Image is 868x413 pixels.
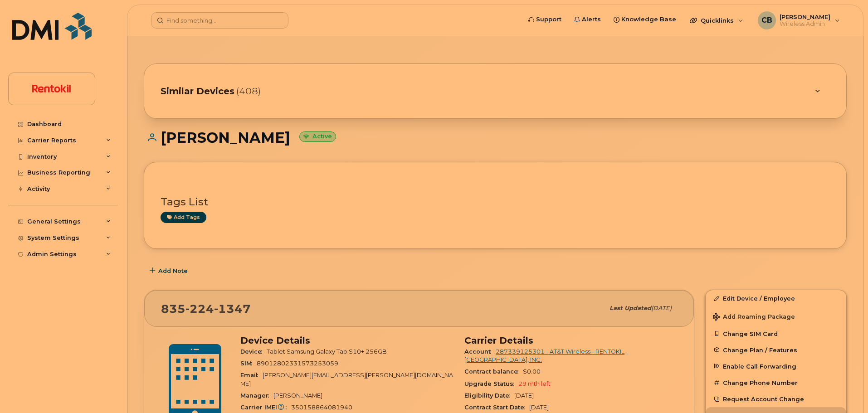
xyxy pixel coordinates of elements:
span: Tablet Samsung Galaxy Tab S10+ 256GB [267,348,387,355]
span: 89012802331573253059 [257,360,338,367]
span: Similar Devices [161,85,234,98]
a: Add tags [161,212,206,223]
span: 1347 [214,302,251,316]
span: 350158864081940 [291,404,352,411]
span: 224 [185,302,214,316]
span: 835 [161,302,251,316]
button: Add Note [144,262,195,279]
span: Device [240,348,267,355]
span: SIM [240,360,257,367]
span: [PERSON_NAME] [273,392,322,399]
button: Change Phone Number [706,374,846,391]
h3: Tags List [161,196,830,208]
span: Manager [240,392,273,399]
h1: [PERSON_NAME] [144,130,847,146]
button: Enable Call Forwarding [706,358,846,374]
span: [DATE] [529,404,549,411]
span: [DATE] [514,392,534,399]
a: 287339125301 - AT&T Wireless - RENTOKIL [GEOGRAPHIC_DATA], INC. [464,348,624,363]
span: [DATE] [651,305,672,311]
h3: Device Details [240,335,454,346]
span: (408) [236,85,261,98]
span: Account [464,348,496,355]
small: Active [299,131,336,142]
span: Eligibility Date [464,392,514,399]
span: Add Roaming Package [713,313,795,322]
span: Upgrade Status [464,380,518,387]
button: Change Plan / Features [706,342,846,358]
iframe: Messenger Launcher [829,374,861,406]
span: Last updated [610,305,651,311]
span: Contract Start Date [464,404,529,411]
span: Email [240,372,263,379]
button: Add Roaming Package [706,307,846,326]
h3: Carrier Details [464,335,678,346]
span: Add Note [158,267,188,275]
span: $0.00 [523,368,541,375]
button: Change SIM Card [706,326,846,342]
span: Enable Call Forwarding [723,363,796,369]
span: [PERSON_NAME][EMAIL_ADDRESS][PERSON_NAME][DOMAIN_NAME] [240,372,453,387]
a: Edit Device / Employee [706,290,846,306]
span: Change Plan / Features [723,346,797,353]
span: 29 mth left [518,380,551,387]
button: Request Account Change [706,391,846,407]
span: Contract balance [464,368,523,375]
span: Carrier IMEI [240,404,291,411]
